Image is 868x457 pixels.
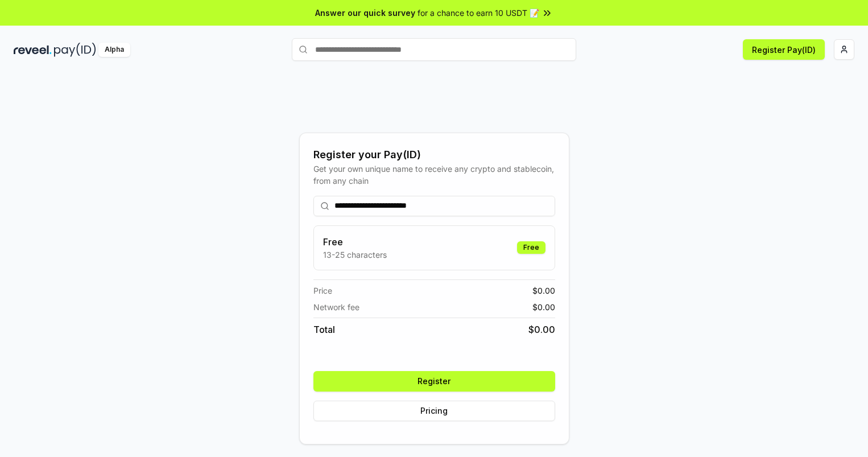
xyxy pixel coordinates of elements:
[323,249,387,261] p: 13-25 characters
[313,147,555,163] div: Register your Pay(ID)
[313,401,555,421] button: Pricing
[323,235,387,249] h3: Free
[54,43,96,57] img: pay_id
[528,323,555,336] span: $ 0.00
[418,7,539,19] span: for a chance to earn 10 USDT 📝
[532,285,555,297] span: $ 0.00
[313,285,332,297] span: Price
[315,7,415,19] span: Answer our quick survey
[517,241,545,254] div: Free
[743,39,825,60] button: Register Pay(ID)
[532,301,555,313] span: $ 0.00
[98,43,130,57] div: Alpha
[313,371,555,392] button: Register
[313,301,359,313] span: Network fee
[313,163,555,187] div: Get your own unique name to receive any crypto and stablecoin, from any chain
[313,323,335,336] span: Total
[14,43,52,57] img: reveel_dark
